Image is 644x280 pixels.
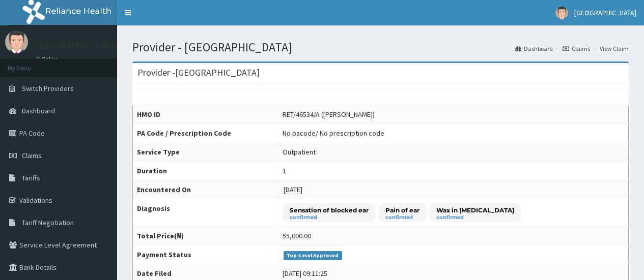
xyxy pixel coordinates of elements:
th: Duration [133,162,278,180]
h3: Provider - [GEOGRAPHIC_DATA] [137,68,260,77]
a: Claims [563,44,590,53]
div: No pacode / No prescription code [283,128,384,138]
div: Outpatient [283,147,316,157]
small: confirmed [436,215,514,220]
div: 55,000.00 [283,231,311,241]
p: Pain of ear [385,206,419,214]
img: User Image [5,30,28,53]
h1: Provider - [GEOGRAPHIC_DATA] [132,41,629,54]
span: Tariff Negotiation [22,218,74,227]
p: [GEOGRAPHIC_DATA] [36,41,120,50]
small: confirmed [385,215,419,220]
span: Switch Providers [22,84,74,93]
span: Dashboard [22,106,55,115]
span: [DATE] [284,185,302,194]
span: [GEOGRAPHIC_DATA] [574,8,636,17]
small: confirmed [290,215,369,220]
th: PA Code / Prescription Code [133,124,278,143]
span: Tariffs [22,173,40,182]
span: Claims [22,151,42,160]
span: Top-Level Approved [284,251,342,260]
th: Total Price(₦) [133,227,278,245]
th: HMO ID [133,105,278,124]
th: Diagnosis [133,199,278,227]
a: View Claim [600,44,629,53]
th: Payment Status [133,245,278,264]
a: Online [36,55,60,63]
div: 1 [283,166,286,176]
div: RET/46534/A ([PERSON_NAME]) [283,109,375,119]
p: Sensation of blocked ear [290,206,369,214]
th: Encountered On [133,180,278,199]
div: [DATE] 09:11:25 [283,268,327,278]
a: Dashboard [515,44,553,53]
p: Wax in [MEDICAL_DATA] [436,206,514,214]
th: Service Type [133,143,278,162]
img: User Image [555,7,568,19]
